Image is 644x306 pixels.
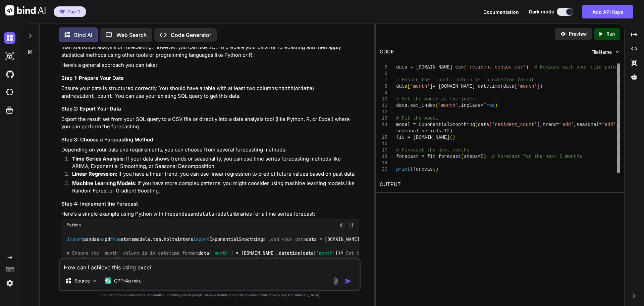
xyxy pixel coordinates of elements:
strong: Machine Learning Models [72,180,135,186]
button: premiumTier 1 [54,6,86,17]
img: cloudideIcon [4,87,15,98]
span: FileName [591,49,612,55]
span: inplace= [461,103,483,108]
p: Preview [569,31,587,37]
p: Code Generator [171,31,211,39]
div: 7 [380,77,387,83]
div: 6 [380,71,387,77]
span: 'month' [212,250,230,256]
p: Source [74,277,90,284]
strong: Linear Regression [72,171,116,177]
span: , [574,122,576,127]
span: # Replace with your file path [534,64,616,70]
span: ) [540,84,542,89]
span: ( [500,84,503,89]
p: Bind AI [74,31,92,39]
span: ] [537,122,540,127]
img: settings [4,277,15,289]
span: # Load your data [263,236,306,243]
span: 'month' [410,84,430,89]
span: # Set the month as the index [396,96,475,102]
code: month [278,85,293,92]
span: # Set the month as the index [340,250,416,256]
p: Depending on your data and requirements, you can choose from several forecasting methods: [61,146,359,154]
div: 15 [380,134,387,141]
span: ) [435,167,438,172]
div: CODE [380,48,394,56]
span: steps= [464,154,480,159]
h3: Step 4: Implement the Forecast [61,200,359,208]
span: ) [483,154,486,159]
p: Export the result set from your SQL query to a CSV file or directly into a data analysis tool (li... [61,116,359,131]
span: 12 [444,128,449,134]
span: 'resident_census.csv' [467,64,526,70]
div: 5 [380,64,387,71]
p: : If you have a linear trend, you can use linear regression to predict future values based on pas... [72,170,359,178]
span: seasonal_periods= [396,128,444,134]
span: True [483,103,495,108]
h2: OUTPUT [376,177,624,192]
div: 19 [380,160,387,166]
span: , [616,122,619,127]
span: ( [410,167,413,172]
span: 'resident_count' [492,122,537,127]
span: [ [489,122,492,127]
span: Tier 1 [67,8,80,15]
span: ( [461,154,464,159]
span: # Forecast for the next 5 months [492,154,582,159]
code: resident_count [70,93,112,99]
span: 'month' [517,84,537,89]
span: [ [407,84,410,89]
span: # Forecast for the next 5 months [279,257,365,263]
span: ( [464,64,466,70]
div: 14 [380,122,387,128]
span: ) [495,103,497,108]
code: date [300,85,312,92]
span: ] [430,84,432,89]
code: pandas [172,211,191,217]
span: forecast = fit.forecast [396,154,461,159]
div: 17 [380,147,387,154]
button: Add API Keys [582,5,633,18]
p: Here’s a simple example using Python with the and libraries for a time series forecast: [61,210,359,218]
div: 8 [380,83,387,90]
strong: Time Series Analysis [72,156,123,162]
p: Run [606,31,615,37]
span: ( [449,135,452,140]
h3: Step 3: Choose a Forecasting Method [61,136,359,144]
span: fit = [DOMAIN_NAME] [396,135,450,140]
img: preview [560,31,566,37]
span: # Fit the model [396,116,438,121]
span: ) [449,128,452,134]
div: 20 [380,166,387,173]
span: forecast [413,167,435,172]
span: data [478,122,489,127]
span: from [110,236,121,243]
span: import [193,236,209,243]
span: 5 [481,154,483,159]
span: data [396,84,408,89]
span: = [DOMAIN_NAME]_datetime [433,84,500,89]
p: : If your data shows trends or seasonality, you can use time series forecasting methods like ARIM... [72,155,359,170]
img: Bind AI [5,5,46,15]
button: Documentation [483,8,519,15]
img: darkChat [4,32,15,44]
span: 5 [273,257,276,263]
div: 10 [380,96,387,102]
code: statsmodels [199,211,232,217]
div: 18 [380,154,387,160]
div: 12 [380,109,387,115]
span: ( [435,103,438,108]
span: ) [526,64,528,70]
div: 13 [380,115,387,122]
h3: Step 1: Prepare Your Data [61,75,359,82]
span: # Ensure the 'month' column is in datetime format [67,250,198,256]
h3: Step 2: Export Your Data [61,105,359,113]
p: Web Search [116,31,147,39]
img: githubDark [4,69,15,80]
img: GPT-4o mini [105,277,111,284]
span: ] [537,84,540,89]
p: : If you have more complex patterns, you might consider using machine learning models like Random... [72,180,359,195]
p: Bind can provide inaccurate information, including about people. Always double-check its answers.... [59,293,361,298]
img: Pick Models [92,278,98,284]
